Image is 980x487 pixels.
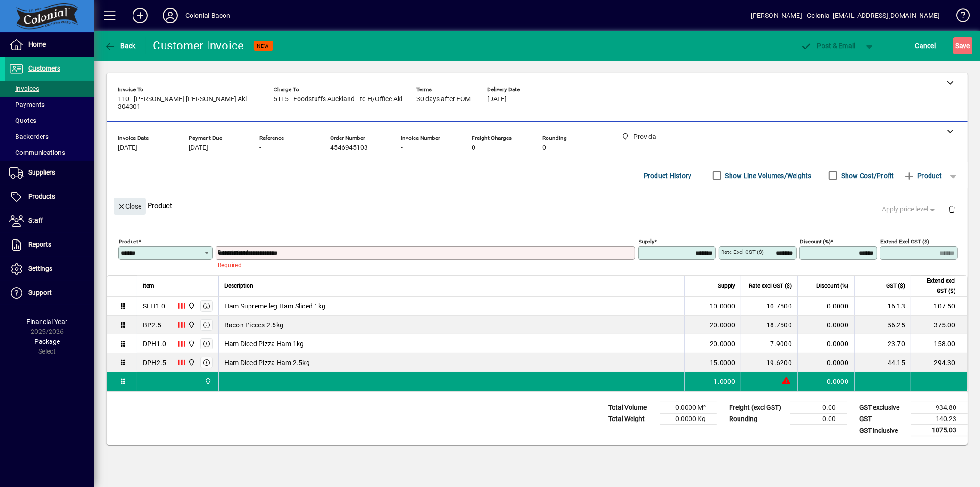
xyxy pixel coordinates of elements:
div: Customer Invoice [153,38,244,53]
span: 5115 - Foodstuffs Auckland Ltd H/Office Akl [274,96,402,103]
td: Total Volume [604,402,660,414]
a: Suppliers [5,161,94,185]
td: 158.00 [911,334,967,353]
span: Backorders [9,133,49,140]
td: Total Weight [604,414,660,425]
mat-label: Supply [639,238,654,245]
span: P [817,42,822,49]
span: Provida [185,320,196,330]
td: Freight (excl GST) [724,402,790,414]
mat-label: Rate excl GST ($) [721,249,764,255]
mat-label: Discount (%) [800,238,831,245]
span: Provida [185,357,196,368]
span: 20.0000 [710,339,735,349]
mat-label: Extend excl GST ($) [880,238,929,245]
span: Invoices [9,85,39,92]
span: 15.0000 [710,358,735,367]
span: Settings [28,265,52,272]
button: Save [953,37,972,54]
span: Provida [185,301,196,311]
label: Show Line Volumes/Weights [723,171,812,180]
span: Item [143,281,154,291]
button: Apply price level [879,201,941,218]
td: 0.0000 Kg [660,414,717,425]
span: Support [28,289,52,296]
span: Suppliers [28,169,55,176]
div: DPH2.5 [143,358,166,367]
mat-label: Description [218,249,246,255]
span: 10.0000 [710,301,735,311]
span: Cancel [915,38,936,53]
span: ost & Email [801,42,855,49]
span: Apply price level [882,204,937,214]
span: 110 - [PERSON_NAME] [PERSON_NAME] Akl 304301 [118,96,259,111]
a: Payments [5,97,94,113]
button: Post & Email [796,37,860,54]
td: 1075.03 [911,425,968,437]
td: 0.0000 [797,316,854,334]
a: Backorders [5,129,94,145]
span: Ham Diced Pizza Ham 1kg [224,339,304,349]
span: 0 [472,144,475,152]
td: 107.50 [911,297,967,316]
span: - [401,144,403,152]
app-page-header-button: Close [111,202,148,210]
span: Close [117,199,142,214]
td: 0.0000 [797,297,854,316]
td: 0.00 [790,402,847,414]
span: Bacon Pieces 2.5kg [224,320,284,330]
span: Rate excl GST ($) [749,281,792,291]
span: Communications [9,149,65,156]
button: Delete [940,198,963,220]
button: Cancel [913,37,938,54]
td: 16.13 [854,297,911,316]
span: - [259,144,261,152]
span: GST ($) [886,281,905,291]
a: Communications [5,145,94,161]
span: Provida [202,376,213,387]
div: 19.6200 [747,358,792,367]
a: Quotes [5,113,94,129]
td: 23.70 [854,334,911,353]
span: Product History [644,168,692,183]
app-page-header-button: Delete [940,205,963,213]
span: 20.0000 [710,320,735,330]
td: 140.23 [911,414,968,425]
button: Back [102,37,138,54]
div: Product [107,188,968,223]
td: 294.30 [911,353,967,372]
a: Reports [5,233,94,257]
span: [DATE] [189,144,208,152]
span: Package [34,338,60,345]
span: 1.0000 [714,377,736,386]
span: NEW [257,43,269,49]
td: 56.25 [854,316,911,334]
span: Customers [28,65,60,72]
td: GST inclusive [855,425,911,437]
a: Staff [5,209,94,233]
span: 0 [542,144,546,152]
a: Invoices [5,81,94,97]
span: Back [104,42,136,49]
button: Close [114,198,146,215]
td: 934.80 [911,402,968,414]
span: S [955,42,959,49]
span: Discount (%) [816,281,848,291]
div: BP2.5 [143,320,161,330]
span: Payments [9,101,45,108]
span: Supply [718,281,735,291]
div: Colonial Bacon [185,8,230,23]
button: Profile [155,7,185,24]
app-page-header-button: Back [94,37,146,54]
span: Reports [28,241,51,248]
a: Products [5,185,94,209]
a: Knowledge Base [949,2,968,32]
td: 0.0000 [797,372,854,391]
span: Description [224,281,253,291]
td: GST exclusive [855,402,911,414]
span: ave [955,38,970,53]
label: Show Cost/Profit [839,171,894,180]
td: Rounding [724,414,790,425]
div: SLH1.0 [143,301,166,311]
div: 10.7500 [747,301,792,311]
